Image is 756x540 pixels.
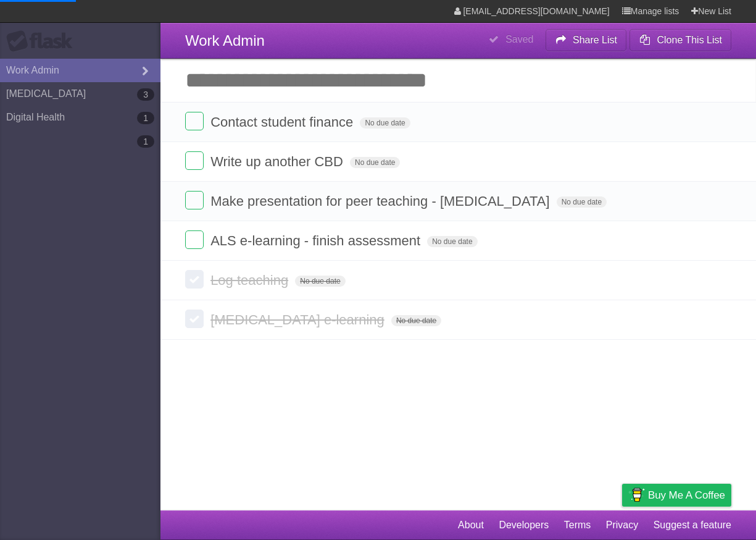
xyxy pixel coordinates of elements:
div: Flask [6,30,80,53]
a: About [458,513,484,537]
span: Buy me a coffee [648,484,725,506]
label: Done [185,310,204,328]
span: Work Admin [185,32,265,49]
label: Done [185,191,204,209]
span: No due date [360,117,410,129]
span: No due date [350,157,400,168]
span: Write up another CBD [210,154,346,169]
img: Buy me a coffee [628,484,645,505]
b: Clone This List [657,35,722,45]
span: No due date [427,236,477,247]
a: Buy me a coffee [622,484,731,507]
span: Contact student finance [210,114,356,130]
label: Done [185,151,204,170]
span: No due date [557,196,607,208]
span: No due date [295,276,345,287]
b: Share List [573,35,617,45]
span: ALS e-learning - finish assessment [210,233,423,248]
label: Done [185,270,204,289]
b: 1 [137,135,154,148]
a: Developers [499,513,549,537]
a: Suggest a feature [654,513,731,537]
span: [MEDICAL_DATA] e-learning [210,312,388,327]
b: 3 [137,88,154,101]
span: No due date [391,315,441,326]
button: Share List [546,29,627,51]
span: Make presentation for peer teaching - [MEDICAL_DATA] [210,193,552,209]
span: Log teaching [210,272,291,288]
a: Privacy [606,513,638,537]
label: Done [185,112,204,130]
label: Done [185,230,204,249]
button: Clone This List [629,29,731,51]
b: 1 [137,112,154,124]
a: Terms [564,513,591,537]
b: Saved [505,34,533,44]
